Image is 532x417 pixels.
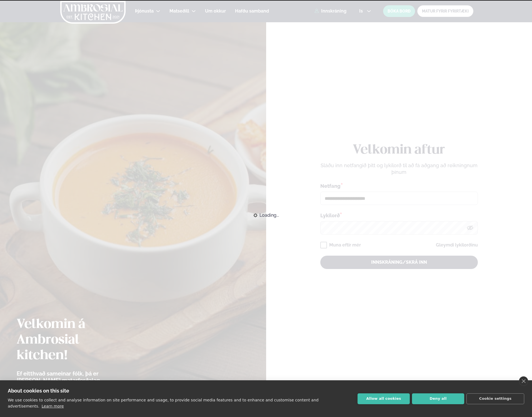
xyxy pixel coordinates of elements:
[42,404,64,408] a: Learn more
[519,376,528,386] a: close
[412,393,464,404] button: Deny all
[8,398,319,408] p: We use cookies to collect and analyse information on site performance and usage, to provide socia...
[259,209,279,221] span: Loading...
[358,393,410,404] button: Allow all cookies
[8,388,69,394] strong: About cookies on this site
[466,393,524,404] button: Cookie settings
